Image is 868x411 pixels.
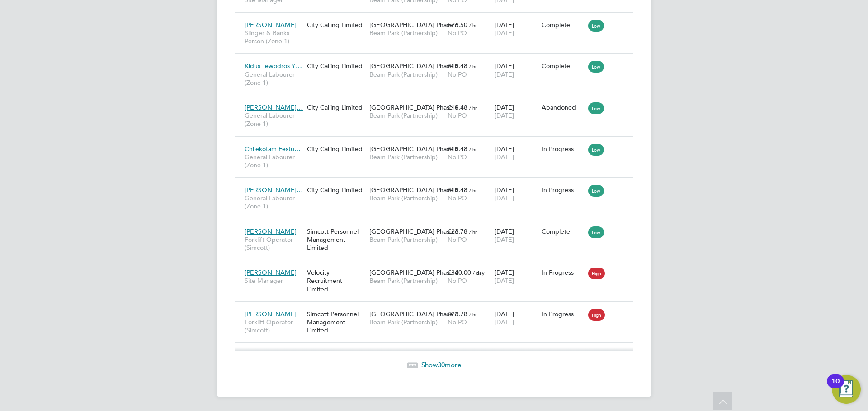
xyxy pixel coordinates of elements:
span: No PO [448,236,467,244]
span: Low [588,102,604,114]
div: Abandoned [542,103,584,111]
span: [GEOGRAPHIC_DATA] Phase 6 [369,310,458,318]
span: Low [588,226,604,238]
span: £23.78 [448,227,467,236]
span: Low [588,144,604,156]
span: Forklift Operator (Simcott) [245,236,302,252]
span: £19.48 [448,145,467,153]
span: Site Manager [245,277,302,285]
div: In Progress [542,268,584,277]
span: No PO [448,111,467,120]
span: [GEOGRAPHIC_DATA] Phase 6 [369,186,458,194]
span: / hr [469,22,477,28]
span: Beam Park (Partnership) [369,153,443,161]
span: [DATE] [495,70,514,79]
span: / hr [469,187,477,194]
span: [PERSON_NAME]… [245,186,303,194]
span: High [588,309,605,321]
span: [PERSON_NAME] [245,268,297,277]
div: [DATE] [492,16,539,42]
span: High [588,268,605,279]
span: [PERSON_NAME]… [245,103,303,111]
div: [DATE] [492,181,539,207]
div: Complete [542,62,584,70]
span: [PERSON_NAME] [245,21,297,29]
span: General Labourer (Zone 1) [245,70,302,87]
a: [PERSON_NAME]…General Labourer (Zone 1)City Calling Limited[GEOGRAPHIC_DATA] Phase 6Beam Park (Pa... [242,98,633,106]
div: In Progress [542,310,584,318]
div: City Calling Limited [305,140,367,157]
a: [PERSON_NAME]Slinger & Banks Person (Zone 1)City Calling Limited[GEOGRAPHIC_DATA] Phase 6Beam Par... [242,16,633,23]
span: £19.48 [448,103,467,111]
span: No PO [448,153,467,161]
div: [DATE] [492,264,539,289]
span: £23.78 [448,310,467,318]
div: City Calling Limited [305,181,367,199]
span: Kidus Tewodros Y… [245,62,302,70]
div: [DATE] [492,305,539,331]
div: [DATE] [492,99,539,124]
div: 10 [831,381,840,393]
span: £19.48 [448,62,467,70]
button: Open Resource Center, 10 new notifications [832,375,861,404]
span: £19.48 [448,186,467,194]
span: [DATE] [495,318,514,326]
span: / day [473,269,485,276]
span: [DATE] [495,29,514,37]
span: Chilekotam Festu… [245,145,301,153]
span: [GEOGRAPHIC_DATA] Phase 6 [369,62,458,70]
span: Slinger & Banks Person (Zone 1) [245,29,302,45]
span: [DATE] [495,111,514,120]
span: [DATE] [495,236,514,244]
span: £23.50 [448,21,467,29]
span: [GEOGRAPHIC_DATA] Phase 6 [369,268,458,277]
span: Beam Park (Partnership) [369,277,443,285]
span: Beam Park (Partnership) [369,194,443,202]
a: [PERSON_NAME]Forklift Operator (Simcott)Simcott Personnel Management Limited[GEOGRAPHIC_DATA] Pha... [242,305,633,313]
span: No PO [448,318,467,326]
span: / hr [469,104,477,111]
span: / hr [469,228,477,235]
span: [DATE] [495,194,514,202]
div: Simcott Personnel Management Limited [305,305,367,339]
span: [PERSON_NAME] [245,227,297,236]
span: General Labourer (Zone 1) [245,153,302,169]
span: 30 [438,360,445,369]
div: Velocity Recruitment Limited [305,264,367,298]
span: Beam Park (Partnership) [369,318,443,326]
span: Beam Park (Partnership) [369,70,443,79]
div: In Progress [542,145,584,153]
span: [GEOGRAPHIC_DATA] Phase 6 [369,145,458,153]
a: Chilekotam Festu…General Labourer (Zone 1)City Calling Limited[GEOGRAPHIC_DATA] Phase 6Beam Park ... [242,140,633,148]
span: £340.00 [448,268,471,277]
span: No PO [448,277,467,285]
span: [PERSON_NAME] [245,310,297,318]
div: [DATE] [492,223,539,248]
div: [DATE] [492,57,539,83]
div: City Calling Limited [305,99,367,116]
div: Complete [542,227,584,236]
span: [GEOGRAPHIC_DATA] Phase 6 [369,21,458,29]
a: [PERSON_NAME]Forklift Operator (Simcott)Simcott Personnel Management Limited[GEOGRAPHIC_DATA] Pha... [242,222,633,230]
span: [GEOGRAPHIC_DATA] Phase 6 [369,103,458,111]
div: City Calling Limited [305,16,367,33]
div: [DATE] [492,140,539,166]
span: Beam Park (Partnership) [369,111,443,120]
span: / hr [469,63,477,69]
span: No PO [448,70,467,79]
span: [GEOGRAPHIC_DATA] Phase 6 [369,227,458,236]
span: Beam Park (Partnership) [369,29,443,37]
span: Low [588,185,604,197]
span: / hr [469,146,477,152]
span: Low [588,61,604,73]
span: General Labourer (Zone 1) [245,194,302,210]
span: Forklift Operator (Simcott) [245,318,302,334]
span: No PO [448,29,467,37]
span: [DATE] [495,277,514,285]
div: In Progress [542,186,584,194]
span: General Labourer (Zone 1) [245,111,302,128]
div: City Calling Limited [305,57,367,74]
div: Complete [542,21,584,29]
a: [PERSON_NAME]Site ManagerVelocity Recruitment Limited[GEOGRAPHIC_DATA] Phase 6Beam Park (Partners... [242,263,633,271]
span: / hr [469,311,477,318]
